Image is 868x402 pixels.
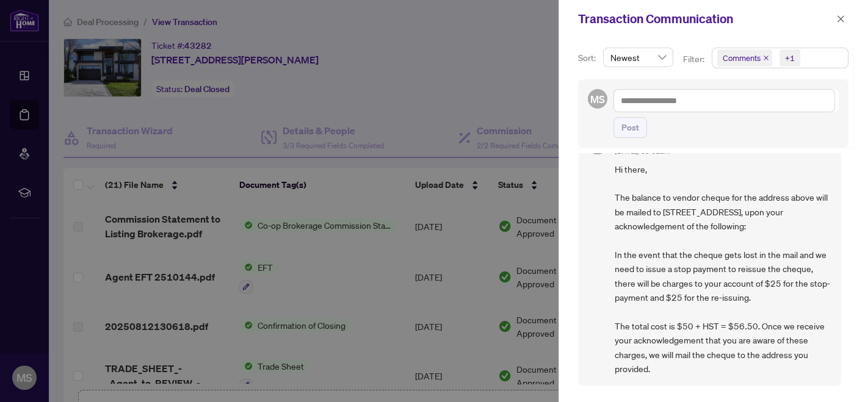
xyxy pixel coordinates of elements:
[610,48,666,66] span: Newest
[590,91,605,107] span: MS
[578,51,598,65] p: Sort:
[578,10,833,28] div: Transaction Communication
[836,15,845,23] span: close
[723,52,761,64] span: Comments
[683,52,706,66] p: Filter:
[763,55,769,61] span: close
[717,49,772,66] span: Comments
[590,136,604,153] span: PO
[615,146,670,156] span: [DATE], 09:31am
[785,52,795,64] div: +1
[613,117,647,138] button: Post
[615,162,831,376] span: Hi there, The balance to vendor cheque for the address above will be mailed to [STREET_ADDRESS], ...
